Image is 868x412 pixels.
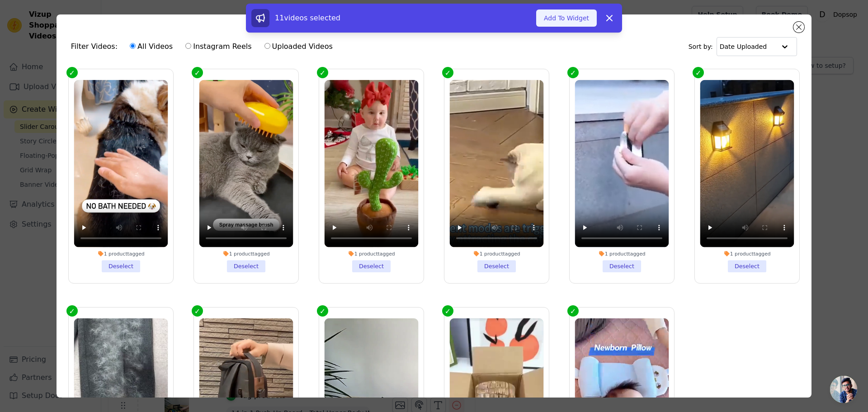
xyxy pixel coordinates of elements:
[185,41,252,52] label: Instagram Reels
[450,251,544,257] div: 1 product tagged
[830,376,857,403] a: Open chat
[536,9,597,27] button: Add To Widget
[199,251,293,257] div: 1 product tagged
[275,14,340,22] span: 11 videos selected
[264,41,333,52] label: Uploaded Videos
[71,36,338,57] div: Filter Videos:
[129,41,173,52] label: All Videos
[689,37,797,56] div: Sort by:
[575,251,669,257] div: 1 product tagged
[324,251,418,257] div: 1 product tagged
[700,251,794,257] div: 1 product tagged
[74,251,168,257] div: 1 product tagged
